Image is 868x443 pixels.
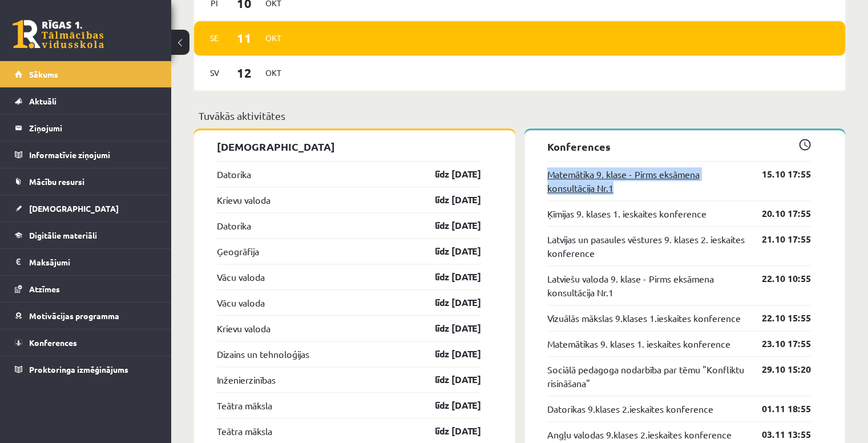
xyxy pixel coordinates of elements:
[415,270,481,284] a: līdz [DATE]
[415,193,481,207] a: līdz [DATE]
[217,296,265,309] a: Vācu valoda
[745,363,811,376] a: 29.10 15:20
[29,96,56,106] span: Aktuāli
[415,373,481,386] a: līdz [DATE]
[13,20,104,49] a: Rīgas 1. Tālmācības vidusskola
[547,311,741,325] a: Vizuālās mākslas 9.klases 1.ieskaites konference
[547,207,706,220] a: Ķīmijas 9. klases 1. ieskaites konference
[547,363,745,390] a: Sociālā pedagoga nodarbība par tēmu "Konfliktu risināšana"
[203,64,227,82] span: Sv
[547,337,730,351] a: Matemātikas 9. klases 1. ieskaites konference
[217,424,272,438] a: Teātra māksla
[217,219,251,232] a: Datorika
[217,244,259,258] a: Ģeogrāfija
[29,364,128,374] span: Proktoringa izmēģinājums
[261,64,285,82] span: Okt
[745,232,811,246] a: 21.10 17:55
[29,203,119,214] span: [DEMOGRAPHIC_DATA]
[29,142,157,168] legend: Informatīvie ziņojumi
[29,115,157,141] legend: Ziņojumi
[745,272,811,285] a: 22.10 10:55
[415,347,481,361] a: līdz [DATE]
[15,249,157,275] a: Maksājumi
[745,167,811,181] a: 15.10 17:55
[15,195,157,221] a: [DEMOGRAPHIC_DATA]
[15,168,157,195] a: Mācību resursi
[29,176,84,187] span: Mācību resursi
[415,398,481,412] a: līdz [DATE]
[15,115,157,141] a: Ziņojumi
[745,337,811,351] a: 23.10 17:55
[547,167,745,195] a: Matemātika 9. klase - Pirms eksāmena konsultācija Nr.1
[745,311,811,325] a: 22.10 15:55
[217,167,251,181] a: Datorika
[217,321,271,335] a: Krievu valoda
[15,88,157,114] a: Aktuāli
[217,373,276,386] a: Inženierzinības
[15,303,157,329] a: Motivācijas programma
[745,402,811,416] a: 01.11 18:55
[547,232,745,260] a: Latvijas un pasaules vēstures 9. klases 2. ieskaites konference
[227,63,262,82] span: 12
[415,321,481,335] a: līdz [DATE]
[261,29,285,47] span: Okt
[745,207,811,220] a: 20.10 17:55
[15,61,157,87] a: Sākums
[217,193,271,207] a: Krievu valoda
[415,244,481,258] a: līdz [DATE]
[15,142,157,168] a: Informatīvie ziņojumi
[199,108,841,123] p: Tuvākās aktivitātes
[415,167,481,181] a: līdz [DATE]
[217,347,309,361] a: Dizains un tehnoloģijas
[547,402,713,416] a: Datorikas 9.klases 2.ieskaites konference
[29,230,97,240] span: Digitālie materiāli
[547,272,745,299] a: Latviešu valoda 9. klase - Pirms eksāmena konsultācija Nr.1
[547,139,812,154] p: Konferences
[29,284,60,294] span: Atzīmes
[745,428,811,441] a: 03.11 13:55
[415,424,481,438] a: līdz [DATE]
[217,398,272,412] a: Teātra māksla
[15,356,157,382] a: Proktoringa izmēģinājums
[29,69,58,79] span: Sākums
[227,29,262,47] span: 11
[15,222,157,248] a: Digitālie materiāli
[217,270,265,284] a: Vācu valoda
[415,219,481,232] a: līdz [DATE]
[29,249,157,275] legend: Maksājumi
[15,329,157,356] a: Konferences
[203,29,227,47] span: Se
[15,276,157,302] a: Atzīmes
[29,311,119,321] span: Motivācijas programma
[217,139,481,154] p: [DEMOGRAPHIC_DATA]
[29,337,77,348] span: Konferences
[547,428,732,441] a: Angļu valodas 9.klases 2.ieskaites konference
[415,296,481,309] a: līdz [DATE]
